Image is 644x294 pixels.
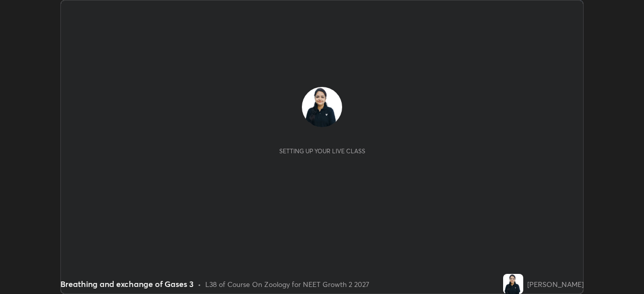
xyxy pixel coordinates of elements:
[279,147,365,155] div: Setting up your live class
[503,274,523,294] img: 4715855476ae4a9a9c0cdce6d3b4672a.jpg
[205,279,369,289] div: L38 of Course On Zoology for NEET Growth 2 2027
[60,278,194,290] div: Breathing and exchange of Gases 3
[527,279,584,289] div: [PERSON_NAME]
[198,279,201,289] div: •
[302,87,342,127] img: 4715855476ae4a9a9c0cdce6d3b4672a.jpg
